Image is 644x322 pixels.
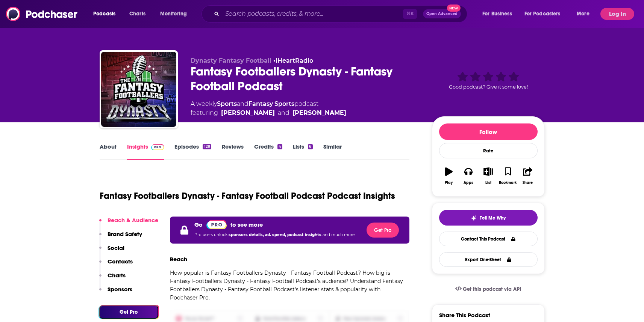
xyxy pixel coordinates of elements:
button: Social [99,244,124,258]
img: Podchaser Pro [206,220,227,229]
h3: Reach [170,256,187,263]
span: More [577,9,589,19]
span: featuring [191,108,346,117]
div: Play [445,181,453,185]
a: Kyle Borgognoni [221,108,275,117]
a: Pro website [206,220,227,229]
span: Good podcast? Give it some love! [449,84,528,90]
button: Sponsors [99,286,132,299]
button: Apps [459,163,478,190]
a: Sports [217,100,237,107]
a: About [100,143,117,160]
h1: Fantasy Footballers Dynasty - Fantasy Football Podcast Podcast Insights [100,190,395,202]
p: Pro users unlock and much more. [194,229,355,241]
button: Contacts [99,258,133,272]
span: sponsors details, ad. spend, podcast insights [229,232,323,237]
a: Similar [323,143,342,160]
a: Charts [124,8,150,20]
a: Reviews [222,143,244,160]
button: Open AdvancedNew [423,9,461,18]
button: open menu [155,8,197,20]
h3: Share This Podcast [439,311,490,319]
p: Social [108,244,124,251]
button: Follow [439,123,538,140]
img: Fantasy Footballers Dynasty - Fantasy Football Podcast [101,52,176,127]
a: Lists6 [293,143,312,160]
div: 6 [308,144,312,149]
button: tell me why sparkleTell Me Why [439,210,538,226]
span: • [273,57,313,64]
span: New [447,5,461,12]
button: Get Pro [367,223,399,238]
span: Tell Me Why [480,215,506,221]
p: Sponsors [108,286,132,293]
button: Reach & Audience [99,217,158,230]
span: Open Advanced [426,12,458,16]
img: tell me why sparkle [471,215,477,221]
span: ⌘ K [403,9,417,19]
button: Brand Safety [99,230,142,244]
button: open menu [571,8,599,20]
p: Brand Safety [108,230,142,238]
button: open menu [88,8,125,20]
div: Apps [464,181,473,185]
div: A weekly podcast [191,99,346,117]
p: Go [194,221,203,228]
div: Share [523,181,533,185]
a: Matthew Betz [292,108,346,117]
a: iHeartRadio [276,57,313,64]
button: Export One-Sheet [439,252,538,267]
div: Good podcast? Give it some love! [432,57,545,104]
button: Play [439,163,459,190]
button: open menu [477,8,521,20]
a: InsightsPodchaser Pro [127,143,164,160]
div: Rate [439,143,538,158]
button: Get Pro [99,305,158,319]
div: Search podcasts, credits, & more... [209,5,474,23]
button: Share [518,163,537,190]
div: List [485,181,491,185]
button: Log In [600,8,634,20]
button: Bookmark [498,163,518,190]
p: Contacts [108,258,133,265]
span: and [237,100,249,107]
p: How popular is Fantasy Footballers Dynasty - Fantasy Football Podcast? How big is Fantasy Footbal... [170,269,410,302]
span: Dynasty Fantasy Football [191,57,271,64]
input: Search podcasts, credits, & more... [222,8,403,20]
p: Reach & Audience [108,217,158,224]
span: For Business [482,9,512,19]
img: Podchaser Pro [151,144,164,150]
span: and [278,108,289,117]
div: 129 [203,144,211,149]
span: Podcasts [93,9,115,19]
a: Get this podcast via API [449,280,527,298]
img: Podchaser - Follow, Share and Rate Podcasts [6,7,78,21]
p: Charts [108,272,126,279]
a: Fantasy Sports [249,100,294,107]
span: Monitoring [160,9,187,19]
span: Get this podcast via API [463,286,521,292]
button: open menu [520,8,571,20]
a: Credits4 [254,143,282,160]
div: Bookmark [499,181,517,185]
a: Contact This Podcast [439,232,538,246]
div: 4 [277,144,282,149]
button: List [478,163,498,190]
a: Episodes129 [174,143,211,160]
button: Charts [99,272,126,286]
span: For Podcasters [524,9,561,19]
p: to see more [230,221,263,228]
span: Charts [129,9,145,19]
